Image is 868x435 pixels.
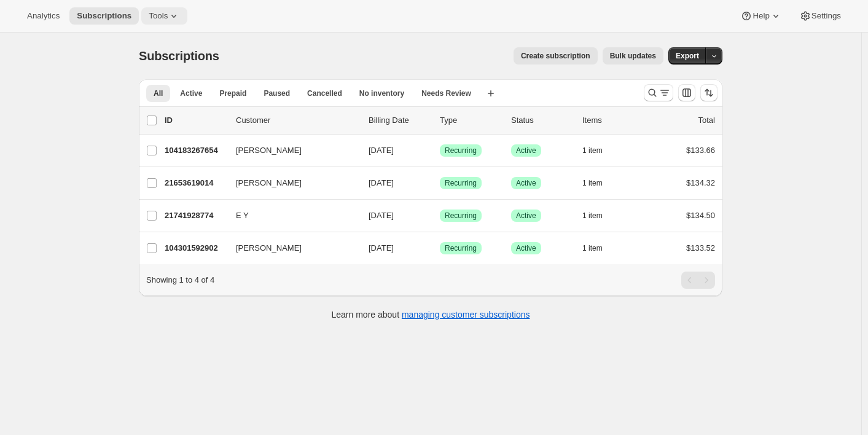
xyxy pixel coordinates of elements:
div: 21741928774E Y[DATE]SuccessRecurringSuccessActive1 item$134.50 [165,207,715,224]
span: Analytics [27,11,60,21]
span: Needs Review [421,88,471,98]
span: Recurring [445,178,477,188]
span: Recurring [445,211,477,221]
span: Subscriptions [77,11,131,21]
span: Active [516,211,536,221]
div: IDCustomerBilling DateTypeStatusItemsTotal [165,114,715,127]
button: Subscriptions [69,7,139,25]
span: Tools [149,11,168,21]
div: 104183267654[PERSON_NAME][DATE]SuccessRecurringSuccessActive1 item$133.66 [165,142,715,159]
button: 1 item [582,174,616,192]
a: managing customer subscriptions [402,310,530,319]
span: $133.52 [686,243,715,253]
button: Export [668,47,706,65]
span: $134.32 [686,178,715,187]
p: Total [698,114,715,127]
div: 104301592902[PERSON_NAME][DATE]SuccessRecurringSuccessActive1 item$133.52 [165,240,715,257]
span: 1 item [582,243,603,253]
span: No inventory [359,88,404,98]
span: Recurring [445,243,477,253]
button: Settings [792,7,848,25]
span: Paused [264,88,290,98]
button: Bulk updates [603,47,663,65]
button: Analytics [20,7,67,25]
span: 1 item [582,211,603,221]
p: Learn more about [332,308,530,321]
span: 1 item [582,146,603,155]
span: Prepaid [219,88,246,98]
span: Subscriptions [139,49,219,63]
p: Customer [236,114,359,127]
p: Billing Date [369,114,430,127]
button: Search and filter results [644,84,673,101]
button: Sort the results [700,84,717,101]
span: 1 item [582,178,603,188]
span: [PERSON_NAME] [236,242,302,254]
p: Showing 1 to 4 of 4 [146,274,214,286]
span: $133.66 [686,146,715,155]
span: Active [516,243,536,253]
button: Create subscription [514,47,598,65]
p: 21653619014 [165,177,226,189]
span: Export [676,51,699,61]
span: [DATE] [369,178,394,187]
p: 21741928774 [165,210,226,222]
button: Create new view [481,85,501,102]
button: 1 item [582,207,616,224]
span: [PERSON_NAME] [236,144,302,157]
span: [PERSON_NAME] [236,177,302,189]
button: 1 item [582,240,616,257]
button: Customize table column order and visibility [678,84,695,101]
span: Active [516,146,536,155]
span: E Y [236,210,249,222]
p: ID [165,114,226,127]
span: [DATE] [369,146,394,155]
button: [PERSON_NAME] [229,238,351,258]
span: Cancelled [307,88,342,98]
nav: Pagination [681,272,715,289]
span: [DATE] [369,243,394,253]
span: Active [516,178,536,188]
span: All [154,88,163,98]
button: 1 item [582,142,616,159]
span: Help [753,11,769,21]
p: 104301592902 [165,242,226,254]
span: [DATE] [369,211,394,220]
div: 21653619014[PERSON_NAME][DATE]SuccessRecurringSuccessActive1 item$134.32 [165,174,715,192]
span: Create subscription [521,51,590,61]
button: Tools [141,7,187,25]
span: Bulk updates [610,51,656,61]
span: Recurring [445,146,477,155]
div: Type [440,114,501,127]
button: [PERSON_NAME] [229,173,351,193]
span: Settings [811,11,841,21]
span: Active [180,88,202,98]
button: E Y [229,206,351,225]
p: Status [511,114,573,127]
span: $134.50 [686,211,715,220]
p: 104183267654 [165,144,226,157]
div: Items [582,114,644,127]
button: Help [733,7,789,25]
button: [PERSON_NAME] [229,141,351,160]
